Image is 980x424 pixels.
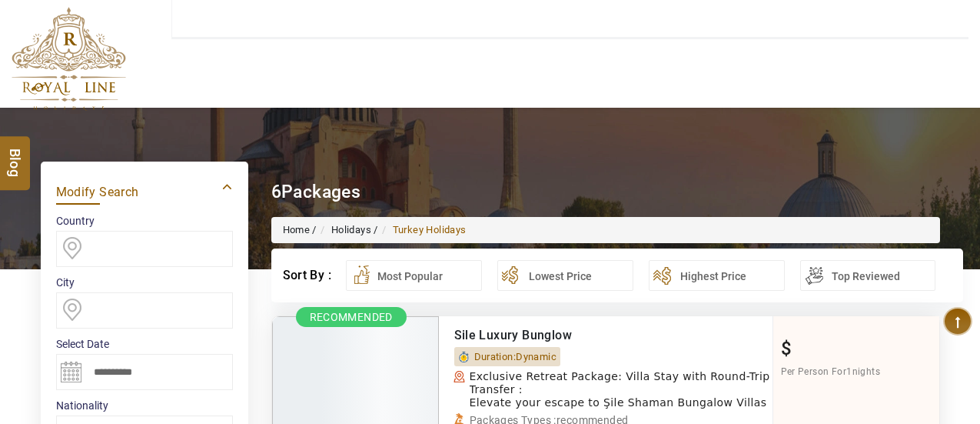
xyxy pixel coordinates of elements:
[56,336,233,352] label: Select Date
[56,275,233,290] label: City
[470,370,772,396] span: Exclusive Retreat Package: Villa Stay with Round-Trip Transfer :
[470,396,772,422] span: Elevate your escape to Şile Shaman Bungalow Villas with our exclusive retreat package, offering n...
[283,224,317,235] a: Home /
[474,351,556,362] span: Duration:
[12,7,126,111] img: The Royal Line Holidays
[56,213,233,229] label: Country
[56,398,233,413] label: Nationality
[271,182,281,202] span: 6
[649,260,785,291] button: Highest Price
[346,260,482,291] button: Most Popular
[331,224,378,235] a: Holidays /
[497,260,633,291] button: Lowest Price
[516,351,556,362] span: Dynamic
[56,177,233,205] a: Modify Search
[781,366,880,377] span: Per Person For nights
[296,307,407,327] span: Recommended
[454,328,573,342] a: Sile Luxury Bunglow
[781,338,792,359] span: $
[5,148,25,161] span: Blog
[378,223,467,238] li: Turkey Holidays
[283,260,347,291] div: Sort By :
[281,182,360,202] span: Packages
[846,366,852,377] span: 1
[800,260,936,291] button: Top Reviewed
